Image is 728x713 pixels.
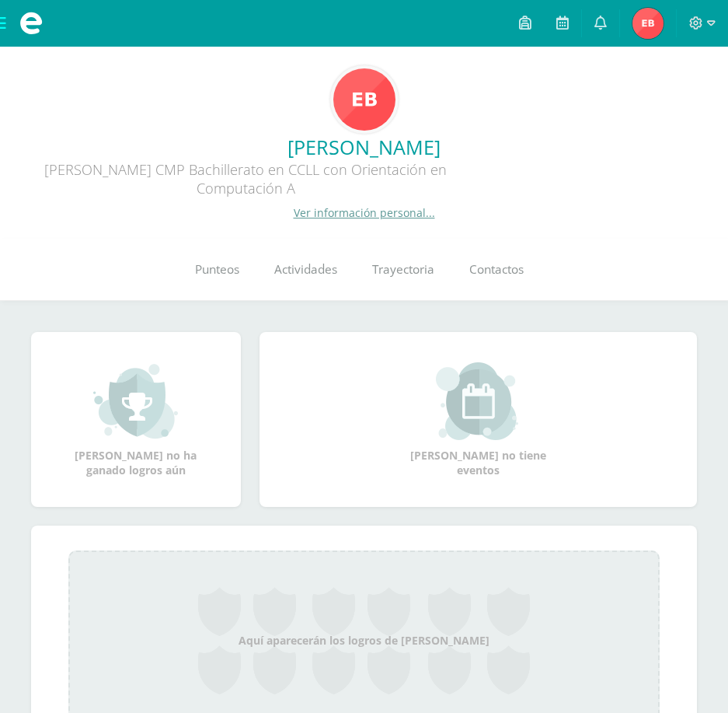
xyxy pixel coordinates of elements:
[12,134,716,160] a: [PERSON_NAME]
[257,239,355,301] a: Actividades
[436,362,521,440] img: event_small.png
[274,261,337,278] span: Actividades
[632,8,664,39] img: 71711bd8aa2cf53c91d992f3c93e6204.png
[178,239,257,301] a: Punteos
[400,362,556,477] div: [PERSON_NAME] no tiene eventos
[12,160,479,205] div: [PERSON_NAME] CMP Bachillerato en CCLL con Orientación en Computación A
[294,205,435,220] a: Ver información personal...
[372,261,434,278] span: Trayectoria
[333,68,395,131] img: 1431b2454c4e04c8abd74aa2e240d5c9.png
[355,239,452,301] a: Trayectoria
[195,261,239,278] span: Punteos
[469,261,524,278] span: Contactos
[452,239,542,301] a: Contactos
[93,362,178,440] img: achievement_small.png
[58,362,214,477] div: [PERSON_NAME] no ha ganado logros aún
